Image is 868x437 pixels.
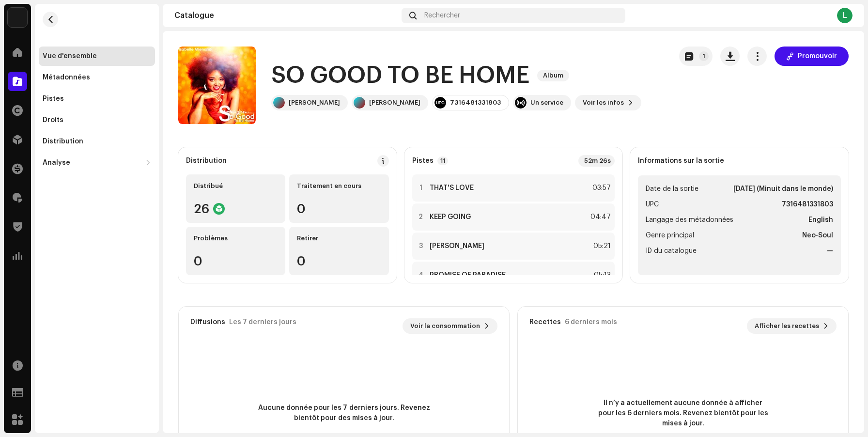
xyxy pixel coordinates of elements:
[638,157,724,165] strong: Informations sur la sortie
[782,199,833,210] strong: 7316481331803
[412,157,434,165] strong: Pistes
[39,110,155,130] re-m-nav-item: Droits
[733,183,833,195] strong: [DATE] (Minuit dans le monde)
[194,182,278,190] div: Distribué
[190,318,225,326] div: Diffusions
[575,95,641,110] button: Voir les infos
[589,240,611,252] div: 05:21
[43,95,64,103] div: Pistes
[39,89,155,109] re-m-nav-item: Pistes
[8,8,27,27] img: 767b8677-5a56-4b46-abab-1c5a2eb5366a
[755,316,819,336] span: Afficher les recettes
[410,316,480,336] span: Voir la consommation
[679,47,713,66] button: 1
[39,68,155,87] re-m-nav-item: Métadonnées
[450,99,501,107] div: 7316481331803
[430,213,471,221] strong: KEEP GOING
[424,12,460,19] span: Rechercher
[596,398,770,429] span: Il n’y a actuellement aucune donnée à afficher pour les 6 derniers mois. Revenez bientôt pour les...
[583,93,624,112] span: Voir les infos
[646,230,694,241] span: Genre principal
[194,234,278,242] div: Problèmes
[43,159,70,167] div: Analyse
[430,271,506,279] strong: PROMISE OF PARADISE
[430,184,474,192] strong: THAT'S LOVE
[43,138,83,145] div: Distribution
[257,403,431,423] span: Aucune donnée pour les 7 derniers jours. Revenez bientôt pour des mises à jour.
[589,269,611,281] div: 05:13
[174,12,398,19] div: Catalogue
[297,182,381,190] div: Traitement en cours
[229,318,296,326] div: Les 7 derniers jours
[186,157,227,165] div: Distribution
[271,60,529,91] h1: SO GOOD TO BE HOME
[39,132,155,151] re-m-nav-item: Distribution
[529,318,561,326] div: Recettes
[589,211,611,223] div: 04:47
[802,230,833,241] strong: Neo-Soul
[43,52,97,60] div: Vue d'ensemble
[699,51,709,61] p-badge: 1
[43,116,63,124] div: Droits
[430,242,484,250] strong: [PERSON_NAME]
[747,318,837,334] button: Afficher les recettes
[297,234,381,242] div: Retirer
[537,70,569,81] span: Album
[437,156,448,165] p-badge: 11
[403,318,497,334] button: Voir la consommation
[808,214,833,226] strong: English
[578,155,615,167] div: 52m 26s
[646,183,698,195] span: Date de la sortie
[646,199,659,210] span: UPC
[646,214,733,226] span: Langage des métadonnées
[39,47,155,66] re-m-nav-item: Vue d'ensemble
[39,153,155,172] re-m-nav-dropdown: Analyse
[646,245,697,257] span: ID du catalogue
[775,47,849,66] button: Promouvoir
[530,99,563,107] div: Un service
[369,99,420,107] div: [PERSON_NAME]
[798,47,837,66] span: Promouvoir
[827,245,833,257] strong: —
[289,99,340,107] div: [PERSON_NAME]
[837,8,852,23] div: L
[565,318,617,326] div: 6 derniers mois
[589,182,611,194] div: 03:57
[43,74,90,81] div: Métadonnées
